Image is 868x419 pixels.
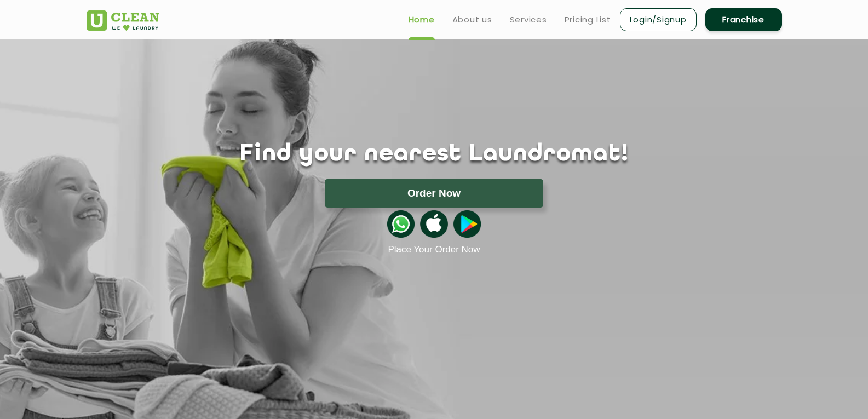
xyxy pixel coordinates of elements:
a: Place Your Order Now [388,244,480,255]
a: Login/Signup [620,8,697,31]
img: UClean Laundry and Dry Cleaning [87,10,159,31]
a: About us [452,13,492,26]
button: Order Now [325,179,543,208]
img: playstoreicon.png [453,210,481,238]
h1: Find your nearest Laundromat! [78,141,790,168]
img: whatsappicon.png [387,210,415,238]
a: Franchise [705,8,782,31]
img: apple-icon.png [420,210,447,238]
a: Home [409,13,435,26]
a: Services [510,13,547,26]
a: Pricing List [565,13,611,26]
